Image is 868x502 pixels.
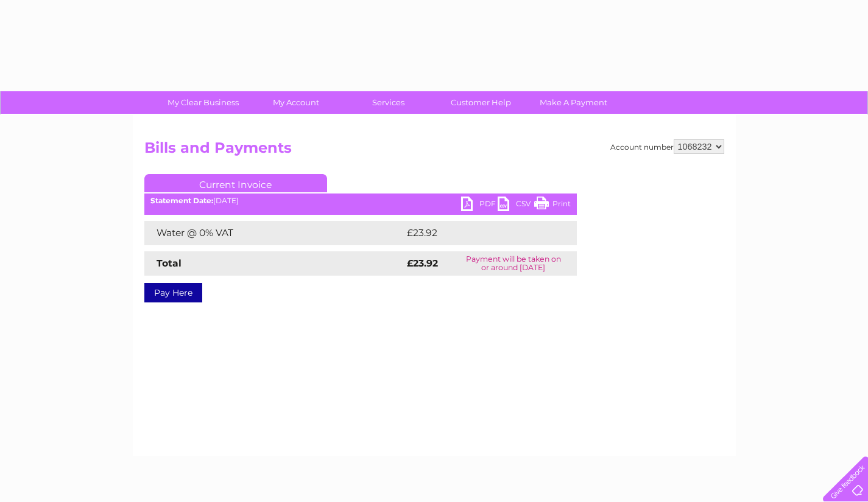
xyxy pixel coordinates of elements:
a: Make A Payment [523,91,624,114]
strong: Total [157,257,182,269]
td: £23.92 [404,221,552,245]
a: CSV [498,197,534,214]
h2: Bills and Payments [144,139,724,162]
a: Print [534,197,571,214]
b: Statement Date: [150,196,213,205]
a: Current Invoice [144,174,327,192]
td: Payment will be taken on or around [DATE] [450,251,577,276]
a: My Account [245,91,346,114]
a: My Clear Business [153,91,253,114]
a: Services [338,91,439,114]
a: Customer Help [431,91,531,114]
td: Water @ 0% VAT [144,221,404,245]
div: Account number [610,139,724,154]
strong: £23.92 [407,257,438,269]
a: PDF [461,197,498,214]
a: Pay Here [144,283,202,302]
div: [DATE] [144,197,577,205]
